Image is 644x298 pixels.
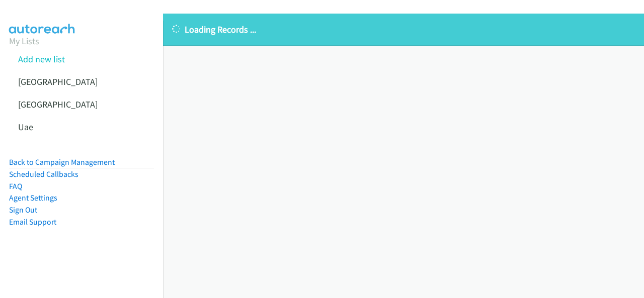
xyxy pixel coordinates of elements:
a: Agent Settings [9,193,57,203]
a: [GEOGRAPHIC_DATA] [18,76,98,87]
a: Add new list [18,53,65,65]
a: Email Support [9,217,56,227]
a: FAQ [9,181,22,191]
a: Uae [18,121,33,133]
p: Loading Records ... [172,23,635,36]
a: My Lists [9,35,39,47]
a: Scheduled Callbacks [9,169,78,179]
a: Back to Campaign Management [9,157,115,167]
a: Sign Out [9,205,37,215]
a: [GEOGRAPHIC_DATA] [18,98,98,110]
